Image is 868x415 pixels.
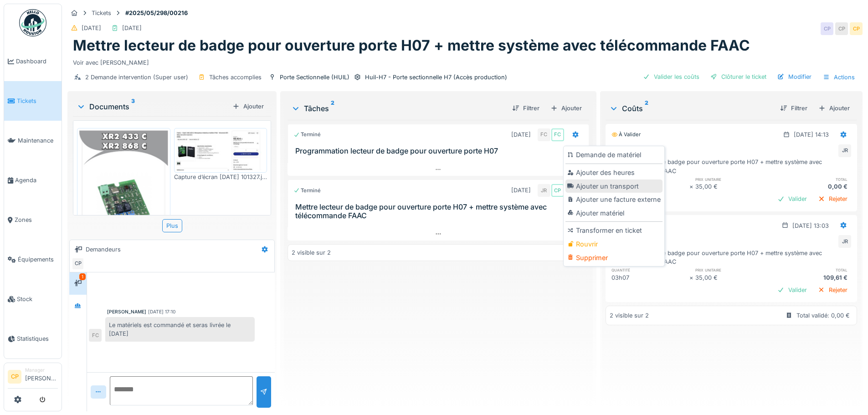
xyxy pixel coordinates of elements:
div: JR [838,144,851,157]
span: Zones [15,215,58,224]
div: [DATE] [511,130,531,139]
h6: quantité [611,267,689,273]
div: Actions [819,71,859,84]
div: Coûts [609,103,773,114]
div: Total validé: 0,00 € [796,311,850,320]
div: Transformer en ticket [565,224,663,237]
div: Porte Sectionnelle (HUIL) [280,73,349,82]
div: Manager [25,367,58,374]
div: 35,00 € [695,182,773,191]
span: Tickets [17,97,58,105]
div: Voir avec [PERSON_NAME] [73,55,857,67]
div: 2 visible sur 2 [610,311,649,320]
div: Documents [77,101,229,112]
div: Clôturer le ticket [707,71,770,83]
div: 2 visible sur 2 [292,248,331,257]
div: Ajouter [229,100,267,113]
div: Valider [774,284,811,296]
li: CP [8,370,21,384]
span: Statistiques [17,334,58,343]
div: Tickets [92,9,111,17]
h6: prix unitaire [695,176,773,182]
div: Ajouter un transport [565,179,663,193]
div: CP [850,22,863,35]
sup: 2 [331,103,334,114]
div: 0,00 € [773,182,851,191]
div: 109,61 € [773,273,851,282]
h3: Mettre lecteur de badge pour ouverture porte H07 + mettre système avec télécommande FAAC [295,203,585,220]
div: Supprimer [565,251,663,265]
div: × [689,273,695,282]
div: Ajouter des heures [565,166,663,179]
h3: Programmation lecteur de badge pour ouverture porte H07 [295,147,585,155]
sup: 3 [131,101,135,112]
img: y2ix7yhbmqj9xiyx5vm8olmtsjnh [176,130,265,170]
h6: total [773,176,851,182]
div: Ajouter une facture externe [565,193,663,206]
h1: Mettre lecteur de badge pour ouverture porte H07 + mettre système avec télécommande FAAC [73,37,750,54]
div: Le matériels est commandé et seras livrée le [DATE] [105,317,255,342]
span: Équipements [18,255,58,264]
div: [PERSON_NAME] [107,308,146,315]
div: CP [72,257,84,270]
div: Demande de matériel [565,148,663,162]
div: FC [551,128,564,141]
div: Terminé [293,187,321,195]
div: Terminé [293,131,321,138]
div: FC [89,329,102,342]
div: Modifier [774,71,815,83]
img: 5mz0uopqy7o2cd29qmir8pkhun2p [79,130,168,256]
div: Valider les coûts [639,71,703,83]
div: CP [551,184,564,197]
div: JR [538,184,550,197]
h6: total [773,267,851,273]
div: Filtrer [776,102,811,114]
div: JR [838,235,851,248]
div: Tâches accomplies [209,73,262,82]
span: Maintenance [18,136,58,145]
img: Badge_color-CXgf-gQk.svg [19,9,46,36]
div: Rouvrir [565,237,663,251]
div: CP [821,22,833,35]
div: Capture d’écran [DATE] 101327.jpg [174,173,267,181]
div: Valider [774,193,811,205]
div: × [689,182,695,191]
span: Agenda [15,176,58,184]
div: Filtrer [508,102,543,114]
div: Ajouter [815,102,853,114]
div: Mettre lecteur de badge pour ouverture porte H07 + mettre système avec télécommande FAAC [611,158,851,175]
div: [DATE] [122,24,142,32]
strong: #2025/05/298/00216 [122,9,191,17]
div: Mettre lecteur de badge pour ouverture porte H07 + mettre système avec télécommande FAAC [611,249,851,266]
div: [DATE] 17:10 [148,308,175,315]
div: [DATE] [82,24,101,32]
sup: 2 [645,103,648,114]
div: Huil-H7 - Porte sectionnelle H7 (Accès production) [365,73,507,82]
div: Intervention [611,143,662,154]
div: 2 Demande intervention (Super user) [85,73,188,82]
div: Ajouter [547,102,586,114]
div: Plus [162,219,182,232]
div: Ajouter matériel [565,206,663,220]
div: [DATE] 14:13 [794,130,829,139]
div: À valider [611,131,641,138]
div: Tâches [291,103,504,114]
li: [PERSON_NAME] [25,367,58,386]
div: CP [835,22,848,35]
div: FC [538,128,550,141]
div: Rejeter [814,193,851,205]
div: Demandeurs [86,245,121,254]
span: Dashboard [16,57,58,66]
div: 03h07 [611,273,689,282]
h6: prix unitaire [695,267,773,273]
div: [DATE] 13:03 [792,221,829,230]
div: 35,00 € [695,273,773,282]
div: Rejeter [814,284,851,296]
div: [DATE] [511,186,531,195]
span: Stock [17,295,58,303]
div: 1 [79,273,86,280]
